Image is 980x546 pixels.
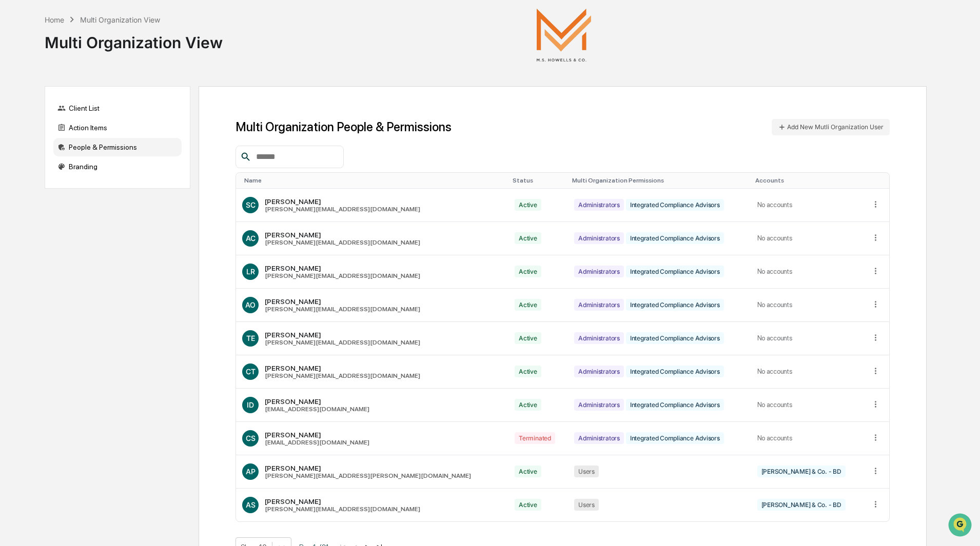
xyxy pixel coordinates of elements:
div: [EMAIL_ADDRESS][DOMAIN_NAME] [265,406,369,413]
span: CT [246,367,256,376]
div: No accounts [757,434,859,442]
img: 1746055101610-c473b297-6a78-478c-a979-82029cc54cd1 [10,78,29,97]
img: M.S. Howells & Co. [513,8,615,62]
div: [PERSON_NAME][EMAIL_ADDRESS][PERSON_NAME][DOMAIN_NAME] [265,472,471,479]
div: Terminated [515,432,555,444]
button: Add New Mutli Organization User [772,119,890,135]
div: [PERSON_NAME][EMAIL_ADDRESS][DOMAIN_NAME] [265,272,420,279]
div: 🗄️ [74,130,83,138]
a: 🖐️Preclearance [6,125,70,144]
div: Administrators [574,399,624,411]
div: Home [45,15,64,24]
div: Toggle SortBy [572,177,747,184]
div: [PERSON_NAME][EMAIL_ADDRESS][DOMAIN_NAME] [265,239,420,246]
div: Administrators [574,432,624,444]
span: Attestations [85,129,127,139]
div: Active [515,466,541,477]
div: Administrators [574,332,624,344]
div: [PERSON_NAME] [265,331,420,339]
div: People & Permissions [53,138,182,156]
a: 🗄️Attestations [70,125,131,144]
span: Data Lookup [21,149,65,159]
span: LR [246,267,255,276]
span: TE [246,334,255,342]
span: Preclearance [21,129,66,139]
div: Integrated Compliance Advisors [626,332,724,344]
div: Toggle SortBy [513,177,564,184]
div: Start new chat [35,78,168,89]
div: Integrated Compliance Advisors [626,266,724,277]
div: Integrated Compliance Advisors [626,366,724,377]
div: [PERSON_NAME][EMAIL_ADDRESS][DOMAIN_NAME] [265,306,420,313]
div: Users [574,466,599,477]
div: Active [515,299,541,311]
span: AS [246,500,256,509]
div: [PERSON_NAME] [265,297,420,306]
div: [PERSON_NAME] [265,364,420,372]
div: Administrators [574,232,624,244]
div: [PERSON_NAME] [265,431,369,439]
div: We're available if you need us! [35,89,130,97]
div: [PERSON_NAME] [265,231,420,239]
div: Administrators [574,366,624,377]
div: [PERSON_NAME] [265,197,420,206]
div: No accounts [757,401,859,409]
div: [PERSON_NAME] [265,497,420,505]
button: Start new chat [174,82,187,94]
div: Integrated Compliance Advisors [626,432,724,444]
div: Active [515,232,541,244]
span: AC [246,234,256,242]
div: [PERSON_NAME][EMAIL_ADDRESS][DOMAIN_NAME] [265,206,420,213]
span: Pylon [102,174,124,181]
a: Powered byPylon [72,173,124,181]
span: SC [246,200,256,209]
div: No accounts [757,201,859,209]
div: Administrators [574,266,624,277]
div: [PERSON_NAME] & Co. - BD [757,499,846,511]
iframe: Open customer support [947,512,975,540]
div: [PERSON_NAME][EMAIL_ADDRESS][DOMAIN_NAME] [265,339,420,346]
div: Administrators [574,199,624,211]
div: No accounts [757,368,859,375]
div: [EMAIL_ADDRESS][DOMAIN_NAME] [265,439,369,446]
div: No accounts [757,268,859,275]
div: Active [515,399,541,411]
div: [PERSON_NAME][EMAIL_ADDRESS][DOMAIN_NAME] [265,372,420,379]
div: Action Items [53,118,182,137]
div: Active [515,199,541,211]
div: Multi Organization View [45,25,223,52]
h1: Multi Organization People & Permissions [236,119,452,134]
div: Users [574,499,599,511]
div: Toggle SortBy [755,177,861,184]
div: [PERSON_NAME] [265,397,369,406]
div: Toggle SortBy [873,177,885,184]
div: Branding [53,157,182,176]
span: AP [246,467,256,476]
span: CS [246,434,256,442]
div: Active [515,499,541,511]
div: [PERSON_NAME] & Co. - BD [757,466,846,477]
div: [PERSON_NAME] [265,264,420,272]
div: Active [515,366,541,377]
p: How can we help? [10,22,187,38]
div: Multi Organization View [80,15,160,24]
span: AO [245,300,256,309]
div: Integrated Compliance Advisors [626,399,724,411]
div: 🔎 [10,150,18,158]
div: Administrators [574,299,624,311]
div: Active [515,332,541,344]
a: 🔎Data Lookup [6,145,69,163]
div: Client List [53,99,182,117]
div: No accounts [757,334,859,342]
div: 🖐️ [10,130,18,138]
div: [PERSON_NAME] [265,464,471,472]
div: Integrated Compliance Advisors [626,299,724,311]
div: [PERSON_NAME][EMAIL_ADDRESS][DOMAIN_NAME] [265,505,420,513]
div: No accounts [757,301,859,309]
div: Active [515,266,541,277]
span: ID [247,400,254,409]
div: Integrated Compliance Advisors [626,232,724,244]
div: No accounts [757,234,859,242]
